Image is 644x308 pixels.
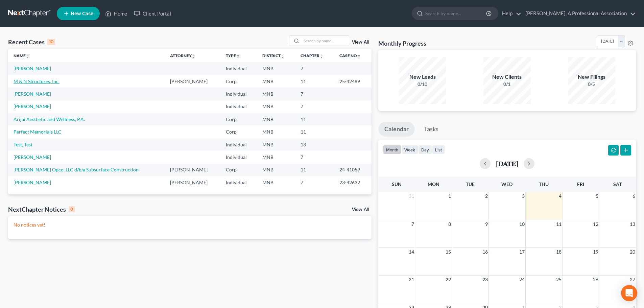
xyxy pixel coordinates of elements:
[47,39,55,45] div: 10
[629,248,636,256] span: 20
[8,38,55,46] div: Recent Cases
[445,248,452,256] span: 15
[378,122,415,137] a: Calendar
[14,53,30,58] a: Nameunfold_more
[192,54,196,58] i: unfold_more
[352,207,369,212] a: View All
[411,220,415,228] span: 7
[408,248,415,256] span: 14
[519,248,525,256] span: 17
[165,176,220,189] td: [PERSON_NAME]
[220,75,257,88] td: Corp
[629,220,636,228] span: 13
[226,53,240,58] a: Typeunfold_more
[448,220,452,228] span: 8
[102,7,130,20] a: Home
[220,176,257,189] td: Individual
[295,88,334,100] td: 7
[555,276,562,284] span: 25
[482,276,488,284] span: 23
[632,192,636,200] span: 6
[14,91,51,97] a: [PERSON_NAME]
[220,151,257,163] td: Individual
[220,164,257,176] td: Corp
[521,192,525,200] span: 3
[445,276,452,284] span: 22
[448,192,452,200] span: 1
[170,53,196,58] a: Attorneyunfold_more
[295,138,334,151] td: 13
[295,100,334,113] td: 7
[281,54,285,58] i: unfold_more
[408,192,415,200] span: 31
[482,248,488,256] span: 16
[555,220,562,228] span: 11
[257,164,295,176] td: MNB
[383,145,401,154] button: month
[8,205,75,213] div: NextChapter Notices
[302,36,349,46] input: Search by name...
[220,113,257,125] td: Corp
[484,220,488,228] span: 9
[262,53,285,58] a: Districtunfold_more
[14,129,62,135] a: Perfect Memorials LLC
[466,181,475,187] span: Tue
[539,181,549,187] span: Thu
[295,125,334,138] td: 11
[334,176,372,189] td: 23-42632
[14,142,32,147] a: Test, Test
[295,151,334,163] td: 7
[519,220,525,228] span: 10
[432,145,445,154] button: list
[295,176,334,189] td: 7
[220,100,257,113] td: Individual
[401,145,418,154] button: week
[483,73,531,81] div: New Clients
[295,113,334,125] td: 11
[257,151,295,163] td: MNB
[408,276,415,284] span: 21
[621,285,637,301] div: Open Intercom Messenger
[26,54,30,58] i: unfold_more
[14,66,51,71] a: [PERSON_NAME]
[301,53,324,58] a: Chapterunfold_more
[14,167,139,172] a: [PERSON_NAME] Opco, LLC d/b/a Subsurface Construction
[483,81,531,88] div: 0/1
[592,220,599,228] span: 12
[295,75,334,88] td: 11
[14,103,51,109] a: [PERSON_NAME]
[257,62,295,75] td: MNB
[220,88,257,100] td: Individual
[295,62,334,75] td: 7
[629,276,636,284] span: 27
[568,73,615,81] div: New Filings
[558,192,562,200] span: 4
[236,54,240,58] i: unfold_more
[519,276,525,284] span: 24
[14,221,366,228] p: No notices yet!
[165,75,220,88] td: [PERSON_NAME]
[257,75,295,88] td: MNB
[69,206,75,212] div: 0
[257,88,295,100] td: MNB
[496,160,518,167] h2: [DATE]
[334,75,372,88] td: 25-42489
[130,7,174,20] a: Client Portal
[592,276,599,284] span: 26
[392,181,402,187] span: Sun
[14,154,51,160] a: [PERSON_NAME]
[499,7,521,20] a: Help
[399,73,446,81] div: New Leads
[568,81,615,88] div: 0/5
[14,78,59,84] a: M & N Structures, Inc.
[71,11,93,16] span: New Case
[14,116,85,122] a: Arijai Aesthetic and Wellness, P.A.
[295,164,334,176] td: 11
[165,164,220,176] td: [PERSON_NAME]
[399,81,446,88] div: 0/10
[501,181,512,187] span: Wed
[257,100,295,113] td: MNB
[613,181,622,187] span: Sat
[357,54,361,58] i: unfold_more
[577,181,584,187] span: Fri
